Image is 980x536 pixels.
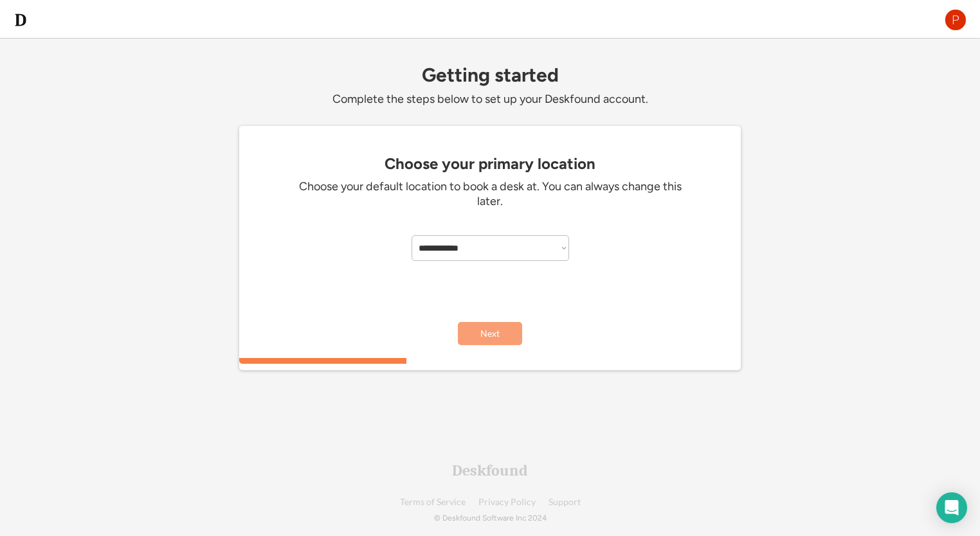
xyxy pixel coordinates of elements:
img: P.png [944,8,967,31]
div: Getting started [239,64,741,85]
img: d-whitebg.png [13,12,28,28]
div: Deskfound [452,463,528,478]
div: 33.3333333333333% [242,358,743,364]
div: Choose your primary location [246,155,734,173]
button: Next [458,322,522,345]
a: Privacy Policy [478,497,536,507]
div: Open Intercom Messenger [936,492,967,523]
div: Choose your default location to book a desk at. You can always change this later. [297,179,683,210]
div: Complete the steps below to set up your Deskfound account. [239,92,741,107]
a: Terms of Service [400,497,466,507]
a: Support [549,497,581,507]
